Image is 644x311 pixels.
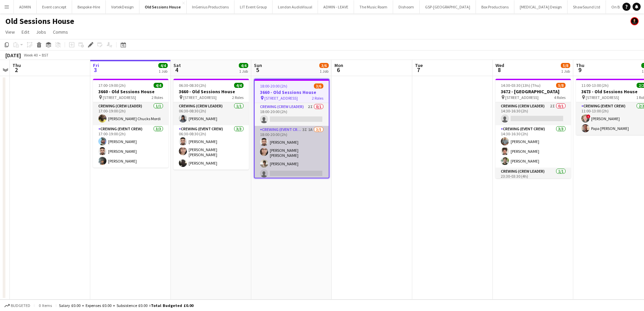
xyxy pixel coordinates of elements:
app-card-role: Crewing (Event Crew)3/314:30-16:30 (2h)[PERSON_NAME][PERSON_NAME][PERSON_NAME] [495,125,571,168]
button: Dishoom [393,0,420,13]
span: 4/4 [158,63,168,68]
span: 14:30-03:30 (13h) (Thu) [501,83,541,88]
span: 3/6 [314,83,323,89]
span: 4/4 [234,83,244,88]
span: 7 [414,66,423,74]
span: 2 Roles [312,96,323,101]
app-card-role: Crewing (Event Crew)3/317:00-19:00 (2h)[PERSON_NAME][PERSON_NAME][PERSON_NAME] [93,125,168,168]
app-card-role: Crewing (Crew Leader)2I0/118:00-20:00 (2h) [255,103,329,126]
app-card-role: Crewing (Crew Leader)2I0/114:30-16:30 (2h) [495,102,571,125]
span: Tue [415,62,423,68]
span: 18:00-20:00 (2h) [260,83,287,89]
button: Box Productions [476,0,514,13]
span: 3 [92,66,99,74]
app-card-role: Crewing (Event Crew)3/306:30-08:30 (2h)[PERSON_NAME][PERSON_NAME] [PERSON_NAME][PERSON_NAME] [173,125,249,170]
span: 4/4 [154,83,163,88]
div: 1 Job [159,69,167,74]
span: Budgeted [11,303,30,308]
span: 9 [575,66,584,74]
button: GSP-[GEOGRAPHIC_DATA] [420,0,476,13]
app-job-card: 18:00-20:00 (2h)3/63660 - Old Sessions House [STREET_ADDRESS]2 RolesCrewing (Crew Leader)2I0/118:... [254,79,329,178]
span: Wed [495,62,504,68]
span: 11:00-13:00 (2h) [581,83,609,88]
span: Sat [173,62,181,68]
a: Jobs [33,28,49,36]
span: Edit [22,29,29,35]
span: 4 [172,66,181,74]
h3: 3660 - Old Sessions House [173,89,249,95]
span: Thu [576,62,584,68]
a: Comms [50,28,71,36]
button: London AudioVisual [272,0,318,13]
span: Week 40 [22,53,39,58]
div: 1 Job [239,69,248,74]
button: [MEDICAL_DATA] Design [514,0,568,13]
a: View [3,28,18,36]
span: 5 [253,66,262,74]
span: 3/6 [319,63,329,68]
button: Bespoke-Hire [72,0,106,13]
span: [STREET_ADDRESS] [586,95,619,100]
span: Jobs [36,29,46,35]
span: Fri [93,62,99,68]
span: 06:30-08:30 (2h) [179,83,206,88]
button: VortekDesign [106,0,139,13]
app-card-role: Crewing (Crew Leader)1/123:30-03:30 (4h) [495,168,571,191]
span: 2 [11,66,21,74]
div: Salary £0.00 + Expenses £0.00 + Subsistence £0.00 = [59,303,193,308]
div: [DATE] [5,52,21,59]
span: 6 [333,66,343,74]
app-job-card: 14:30-03:30 (13h) (Thu)5/83672 - [GEOGRAPHIC_DATA] [STREET_ADDRESS]4 RolesCrewing (Crew Leader)2I... [495,79,571,178]
span: 8 [494,66,504,74]
div: BST [42,53,49,58]
span: 2 Roles [152,95,163,100]
button: Budgeted [3,302,31,309]
span: 17:00-19:00 (2h) [98,83,126,88]
span: ! [586,114,590,118]
button: LIT Event Group [234,0,272,13]
app-card-role: Crewing (Crew Leader)1/117:00-19:00 (2h)[PERSON_NAME] Chucks Mordi [93,102,168,125]
button: Old Sessions House [139,0,187,13]
app-job-card: 06:30-08:30 (2h)4/43660 - Old Sessions House [STREET_ADDRESS]2 RolesCrewing (Crew Leader)1/106:30... [173,79,249,170]
span: 0 items [37,303,53,308]
span: Thu [12,62,21,68]
button: The Music Room [354,0,393,13]
h3: 3672 - [GEOGRAPHIC_DATA] [495,89,571,95]
span: [STREET_ADDRESS] [505,95,539,100]
button: Event concept [37,0,72,13]
span: 5/8 [561,63,570,68]
span: 5/8 [556,83,566,88]
button: ADMIN - LEAVE [318,0,354,13]
span: [STREET_ADDRESS] [103,95,136,100]
span: View [5,29,15,35]
button: InGenius Productions [187,0,234,13]
span: 4 Roles [554,95,566,100]
div: 1 Job [561,69,570,74]
app-user-avatar: Ash Grimmer [631,17,639,25]
span: Sun [254,62,262,68]
span: Mon [334,62,343,68]
h1: Old Sessions House [5,16,74,26]
a: Edit [19,28,32,36]
span: Total Budgeted £0.00 [151,303,193,308]
button: ShawSound Ltd [568,0,606,13]
span: 4/4 [239,63,248,68]
div: 1 Job [320,69,328,74]
h3: 3660 - Old Sessions House [93,89,168,95]
app-job-card: 17:00-19:00 (2h)4/43660 - Old Sessions House [STREET_ADDRESS]2 RolesCrewing (Crew Leader)1/117:00... [93,79,168,168]
span: 2 Roles [232,95,244,100]
span: Comms [53,29,68,35]
button: ADMIN [14,0,37,13]
app-card-role: Crewing (Event Crew)3I1A3/518:00-20:00 (2h)[PERSON_NAME][PERSON_NAME] [PERSON_NAME][PERSON_NAME] [255,126,329,190]
span: [STREET_ADDRESS] [183,95,217,100]
h3: 3660 - Old Sessions House [255,89,329,95]
span: [STREET_ADDRESS] [264,96,298,101]
app-card-role: Crewing (Crew Leader)1/106:30-08:30 (2h)[PERSON_NAME] [173,102,249,125]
